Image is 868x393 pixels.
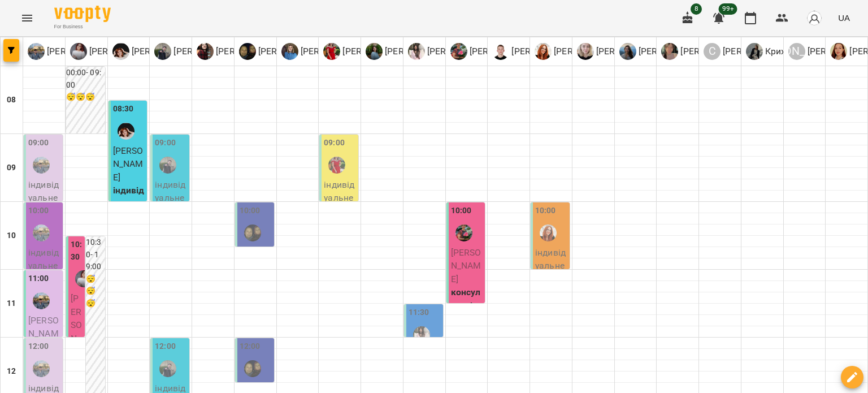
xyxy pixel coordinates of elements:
[704,43,721,60] div: С
[552,45,622,58] p: [PERSON_NAME]
[54,23,111,31] span: For Business
[155,340,176,353] label: 12:00
[830,43,847,60] img: П
[171,45,242,58] p: [PERSON_NAME]
[113,184,145,251] p: індивідуальне заняття ONLINE
[509,45,580,58] p: [PERSON_NAME]
[535,246,567,326] p: індивідуальне заняття - [PERSON_NAME]
[28,315,59,352] span: [PERSON_NAME]
[451,205,472,217] label: 10:00
[129,45,200,58] p: [PERSON_NAME]
[788,43,805,60] div: [PERSON_NAME]
[281,43,369,60] a: О [PERSON_NAME]
[323,43,411,60] div: Іванна Шевчук
[28,137,49,149] label: 09:00
[66,91,105,103] h6: 😴😴😴
[159,360,176,377] img: Тарас Мурава
[155,137,176,149] label: 09:00
[28,43,115,60] div: Григорій Рак
[71,293,83,383] span: [PERSON_NAME]
[413,326,430,343] img: Софія Пенькова
[661,43,749,60] div: Мєдвєдєва Катерина
[577,43,665,60] a: К [PERSON_NAME]
[719,3,737,15] span: 99+
[328,157,345,174] div: Іванна Шевчук
[425,45,496,58] p: [PERSON_NAME]
[324,178,356,271] p: індивідуальне заняття ONLINE - [PERSON_NAME]
[535,43,552,60] img: К
[70,43,158,60] a: К [PERSON_NAME]
[619,43,636,60] img: С
[7,365,16,378] h6: 12
[704,43,798,60] a: С [PERSON_NAME]'я
[594,45,665,58] p: [PERSON_NAME]
[154,43,171,60] img: Т
[492,43,580,60] div: Гайдук Артем
[806,10,822,26] img: avatar_s.png
[323,43,411,60] a: І [PERSON_NAME]
[834,7,854,28] button: UA
[239,43,256,60] img: В
[66,67,105,91] h6: 00:00 - 09:00
[197,43,214,60] img: В
[240,246,272,339] p: логопедичне заняття 45хв - [PERSON_NAME]
[155,178,187,258] p: індивідуальне заняття - [PERSON_NAME]
[244,360,261,377] div: Валерія Капітан
[451,247,481,284] span: [PERSON_NAME]
[112,43,129,60] img: С
[7,230,16,242] h6: 10
[661,43,749,60] a: М [PERSON_NAME]
[214,45,284,58] p: [PERSON_NAME]
[33,157,50,174] img: Григорій Рак
[450,43,467,60] img: Ф
[159,157,176,174] img: Тарас Мурава
[577,43,665,60] div: Кобець Каріна
[366,43,453,60] a: А [PERSON_NAME]
[154,43,242,60] div: Тарас Мурава
[33,292,50,309] img: Григорій Рак
[113,103,134,115] label: 08:30
[838,12,850,24] span: UA
[450,43,538,60] div: Філіпських Анна
[408,43,425,60] img: С
[366,43,383,60] img: А
[704,43,798,60] div: Савченко Дар'я
[112,43,200,60] div: Світлана Жаховська
[118,123,134,140] img: Світлана Жаховська
[28,43,45,60] img: Г
[577,43,594,60] img: К
[86,273,105,310] h6: 😴😴😴
[28,205,49,217] label: 10:00
[87,45,158,58] p: [PERSON_NAME]
[28,178,60,271] p: індивідуальне заняття ONLINE - [PERSON_NAME]
[619,43,707,60] a: С [PERSON_NAME]
[75,270,92,287] img: Катерина Стрій
[7,297,16,310] h6: 11
[239,43,327,60] a: В [PERSON_NAME]
[244,224,261,241] img: Валерія Капітан
[256,45,327,58] p: [PERSON_NAME]
[535,205,556,217] label: 10:00
[540,224,557,241] img: Кобзар Зоряна
[28,246,60,379] p: індивідуальне заняття [GEOGRAPHIC_DATA] - [PERSON_NAME] Milevskij
[721,45,798,58] p: [PERSON_NAME]'я
[340,45,411,58] p: [PERSON_NAME]
[33,224,50,241] div: Григорій Рак
[746,43,763,60] img: К
[28,43,115,60] a: Г [PERSON_NAME]
[383,45,453,58] p: [PERSON_NAME]
[619,43,707,60] div: Скородумова Анна
[70,43,158,60] div: Катерина Стрій
[239,43,327,60] div: Валерія Капітан
[86,236,105,273] h6: 10:30 - 19:00
[492,43,580,60] a: Г [PERSON_NAME]
[451,286,483,312] p: консультація
[535,43,622,60] a: К [PERSON_NAME]
[535,43,622,60] div: Кобзар Зоряна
